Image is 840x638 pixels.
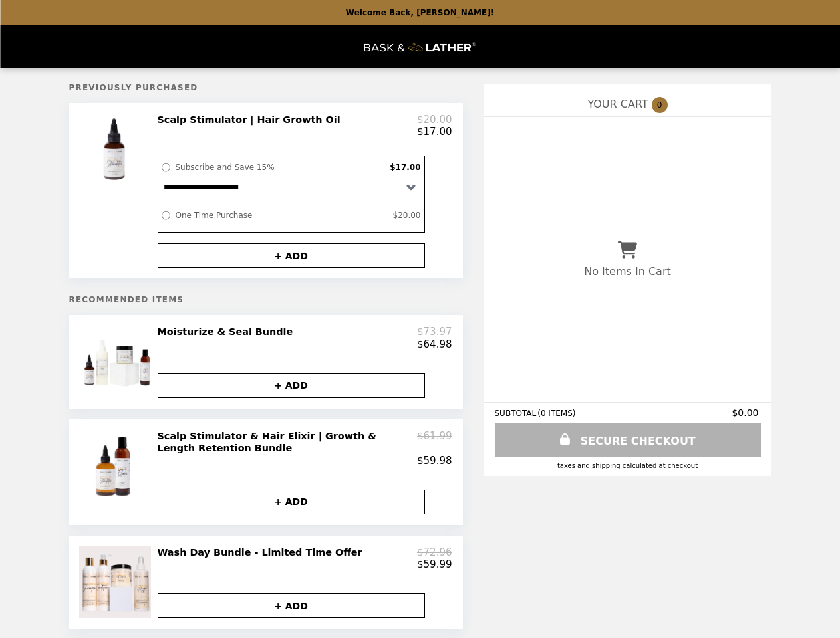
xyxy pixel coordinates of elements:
[79,326,154,397] img: Moisturize & Seal Bundle
[495,409,538,418] span: SUBTOTAL
[652,97,668,113] span: 0
[417,430,452,455] p: $61.99
[417,126,452,138] p: $17.00
[158,326,299,338] h2: Moisturize & Seal Bundle
[584,265,670,278] p: No Items In Cart
[386,159,424,175] label: $17.00
[69,83,463,92] h5: Previously Purchased
[417,546,452,558] p: $72.96
[69,295,463,304] h5: Recommended Items
[732,407,760,418] span: $0.00
[158,593,425,618] button: + ADD
[417,455,452,467] p: $59.98
[364,33,476,60] img: Brand Logo
[79,546,154,618] img: Wash Day Bundle - Limited Time Offer
[78,430,156,504] img: Scalp Stimulator & Hair Elixir | Growth & Length Retention Bundle
[158,175,424,199] select: Select a subscription option
[390,207,424,223] label: $20.00
[172,159,387,175] label: Subscribe and Save 15%
[417,326,452,338] p: $73.97
[158,114,346,126] h2: Scalp Stimulator | Hair Growth Oil
[158,243,425,268] button: + ADD
[158,490,425,514] button: + ADD
[158,430,418,455] h2: Scalp Stimulator & Hair Elixir | Growth & Length Retention Bundle
[587,98,648,110] span: YOUR CART
[346,8,494,17] p: Welcome Back, [PERSON_NAME]!
[417,338,452,350] p: $64.98
[537,409,575,418] span: ( 0 ITEMS )
[172,207,390,223] label: One Time Purchase
[417,558,452,570] p: $59.99
[495,462,761,469] div: Taxes and Shipping calculated at checkout
[158,373,425,398] button: + ADD
[78,114,156,188] img: Scalp Stimulator | Hair Growth Oil
[158,546,368,558] h2: Wash Day Bundle - Limited Time Offer
[417,114,452,126] p: $20.00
